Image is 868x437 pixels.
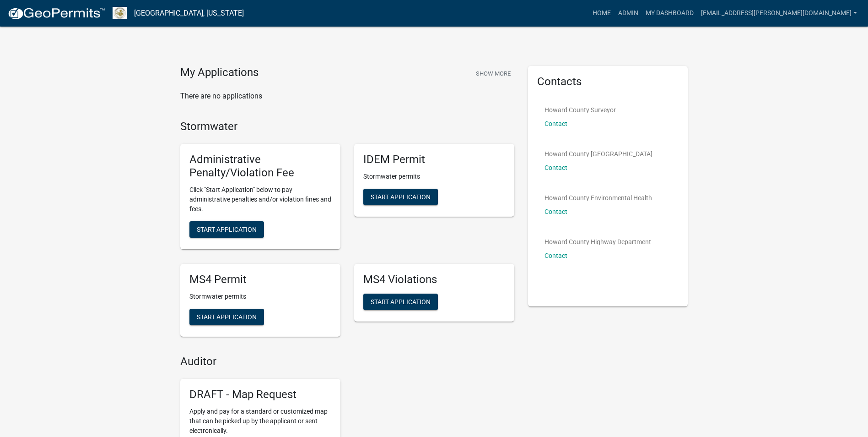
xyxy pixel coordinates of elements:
span: Start Application [197,313,257,320]
p: Apply and pay for a standard or customized map that can be picked up by the applicant or sent ele... [189,407,331,436]
h5: DRAFT - Map Request [189,388,331,401]
p: Click "Start Application" below to pay administrative penalties and/or violation fines and fees. [189,185,331,214]
h5: MS4 Permit [189,273,331,286]
a: My Dashboard [642,5,697,22]
p: Howard County Surveyor [545,107,616,113]
a: Contact [545,208,567,215]
button: Start Application [363,294,438,310]
button: Start Application [363,189,438,205]
button: Start Application [189,309,264,325]
h4: Auditor [180,355,514,368]
h5: Administrative Penalty/Violation Fee [189,153,331,180]
p: Howard County [GEOGRAPHIC_DATA] [545,151,652,157]
p: Stormwater permits [189,292,331,301]
a: [EMAIL_ADDRESS][PERSON_NAME][DOMAIN_NAME] [697,5,861,22]
p: Stormwater permits [363,172,505,181]
h5: Contacts [537,75,679,88]
h4: Stormwater [180,120,514,133]
span: Start Application [197,225,257,233]
button: Show More [472,66,514,81]
a: Contact [545,164,567,171]
img: Howard County, Indiana [113,7,127,19]
span: Start Application [371,193,431,201]
p: Howard County Highway Department [545,239,651,245]
p: Howard County Environmental Health [545,195,652,201]
a: Contact [545,120,567,127]
a: [GEOGRAPHIC_DATA], [US_STATE] [134,5,244,21]
h5: MS4 Violations [363,273,505,286]
h5: IDEM Permit [363,153,505,166]
button: Start Application [189,221,264,238]
p: There are no applications [180,91,514,102]
a: Admin [615,5,642,22]
span: Start Application [371,298,431,305]
h4: My Applications [180,66,259,80]
a: Contact [545,252,567,259]
a: Home [589,5,615,22]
